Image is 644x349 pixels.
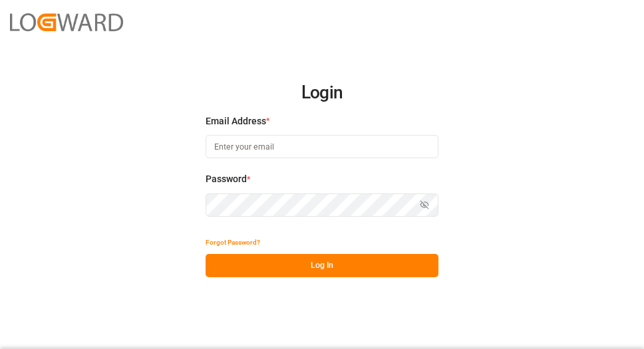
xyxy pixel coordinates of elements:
[206,231,260,254] button: Forgot Password?
[206,114,266,128] span: Email Address
[10,13,123,31] img: Logward_new_orange.png
[206,72,438,114] h2: Login
[206,254,438,277] button: Log In
[206,172,247,186] span: Password
[206,135,438,158] input: Enter your email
